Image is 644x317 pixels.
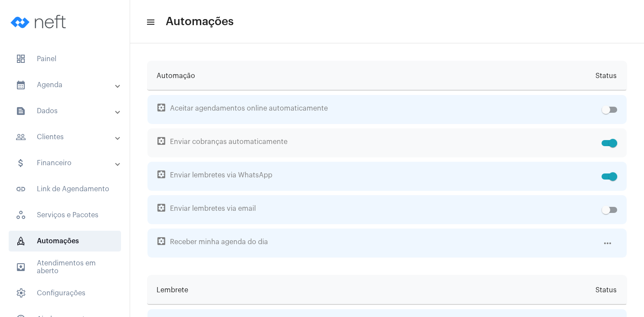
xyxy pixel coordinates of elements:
[157,229,599,258] span: Receber minha agenda do dia
[5,101,130,121] mat-expansion-panel-header: sidenav iconDados
[595,61,617,91] span: Status
[157,162,598,191] span: Enviar lembretes via WhatsApp
[156,169,167,180] mat-icon: settings_applications
[5,75,130,95] mat-expansion-panel-header: sidenav iconAgenda
[156,203,167,213] mat-icon: settings_applications
[9,179,121,199] span: Link de Agendamento
[146,17,154,27] mat-icon: sidenav icon
[16,132,116,142] mat-panel-title: Clientes
[157,61,195,91] span: Automação
[157,195,598,224] span: Enviar lembretes via email
[16,54,26,64] span: sidenav icon
[16,158,116,168] mat-panel-title: Financeiro
[16,210,26,220] span: sidenav icon
[7,4,72,39] img: logo-neft-novo-2.png
[156,136,167,146] mat-icon: settings_applications
[16,236,26,246] span: sidenav icon
[156,102,167,113] mat-icon: settings_applications
[9,283,121,304] span: Configurações
[157,275,188,305] span: Lembrete
[5,153,130,173] mat-expansion-panel-header: sidenav iconFinanceiro
[157,95,598,124] span: Aceitar agendamentos online automaticamente
[16,132,26,142] mat-icon: sidenav icon
[156,236,167,246] mat-icon: settings_applications
[16,288,26,298] span: sidenav icon
[16,184,26,194] mat-icon: sidenav icon
[16,80,116,90] mat-panel-title: Agenda
[9,231,121,252] span: Automações
[16,106,26,116] mat-icon: sidenav icon
[16,262,26,272] mat-icon: sidenav icon
[5,127,130,147] mat-expansion-panel-header: sidenav iconClientes
[16,106,116,116] mat-panel-title: Dados
[9,49,121,69] span: Painel
[166,15,234,29] span: Automações
[602,238,613,248] mat-icon: more_horiz
[595,275,617,305] span: Status
[157,128,598,157] span: Enviar cobranças automaticamente
[9,205,121,225] span: Serviços e Pacotes
[9,257,121,278] span: Atendimentos em aberto
[16,158,26,168] mat-icon: sidenav icon
[16,80,26,90] mat-icon: sidenav icon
